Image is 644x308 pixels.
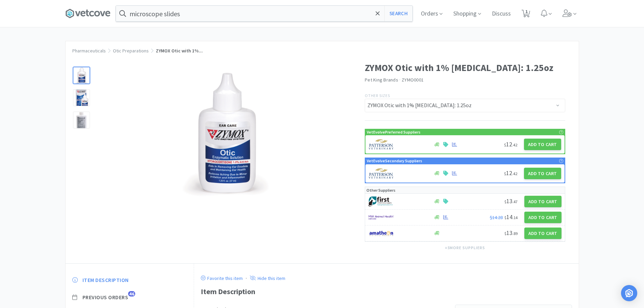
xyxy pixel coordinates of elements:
[524,228,562,239] button: Add to Cart
[82,277,129,284] span: Item Description
[367,158,422,164] p: VetEvolve Secondary Suppliers
[504,197,518,205] span: 13
[504,231,506,236] span: $
[524,168,561,179] button: Add to Cart
[128,291,135,297] span: 46
[201,286,572,298] div: Item Description
[369,168,394,179] img: f5e969b455434c6296c6d81ef179fa71_3.png
[367,129,421,135] p: VetEvolve Preferred Suppliers
[369,139,394,149] img: f5e969b455434c6296c6d81ef179fa71_3.png
[206,275,243,281] p: Favorite this item
[384,6,412,21] button: Search
[490,214,503,220] span: $14.28
[512,171,517,176] span: . 42
[524,212,562,223] button: Add to Cart
[82,294,128,301] span: Previous Orders
[156,48,203,54] span: ZYMOX Otic with 1%...
[368,228,394,238] img: 3331a67d23dc422aa21b1ec98afbf632_11.png
[113,48,149,54] a: Otic Preparations
[116,6,412,21] input: Search by item, sku, manufacturer, ingredient, size...
[504,213,518,221] span: 14
[504,140,517,148] span: 12
[368,196,394,207] img: 67d67680309e4a0bb49a5ff0391dcc42_6.png
[519,11,533,18] a: 1
[489,11,514,17] a: Discuss
[365,60,565,75] h1: ZYMOX Otic with 1% [MEDICAL_DATA]: 1.25oz
[512,231,518,236] span: . 89
[504,171,506,176] span: $
[504,229,518,237] span: 13
[512,142,517,147] span: . 42
[504,215,506,220] span: $
[365,92,565,99] p: Other Sizes
[512,215,518,220] span: . 14
[504,169,517,177] span: 12
[399,77,401,83] span: ·
[72,48,106,54] a: Pharmaceuticals
[621,285,637,301] div: Open Intercom Messenger
[246,274,247,283] div: ·
[366,187,396,193] p: Other Suppliers
[524,139,561,150] button: Add to Cart
[256,275,285,281] p: Hide this item
[442,243,488,253] button: +5more suppliers
[504,142,506,147] span: $
[512,199,518,204] span: . 47
[170,67,280,202] img: 65f1ccbd709145c89badfd0ddfc666db_317500.jpg
[365,77,398,83] a: Pet King Brands
[504,199,506,204] span: $
[368,212,394,222] img: f6b2451649754179b5b4e0c70c3f7cb0_2.png
[402,77,424,83] span: ZYMO0001
[524,196,562,207] button: Add to Cart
